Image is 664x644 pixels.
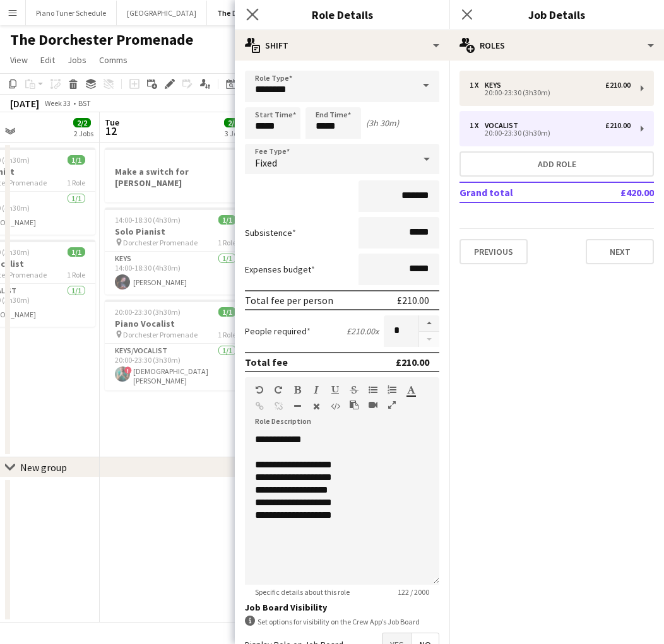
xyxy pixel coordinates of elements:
[218,330,236,339] span: 1 Role
[470,90,631,96] div: 20:00-23:30 (3h30m)
[331,401,340,411] button: HTML Code
[105,318,246,329] h3: Piano Vocalist
[62,52,92,68] a: Jobs
[20,461,67,474] div: New group
[40,54,55,66] span: Edit
[366,117,399,129] div: (3h 30m)
[99,54,127,66] span: Comms
[115,215,181,225] span: 14:00-18:30 (4h30m)
[312,401,321,411] button: Clear Formatting
[485,81,506,90] div: Keys
[10,30,193,49] h1: The Dorchester Promenade
[369,385,377,395] button: Unordered List
[586,239,654,264] button: Next
[10,97,39,110] div: [DATE]
[105,226,246,237] h3: Solo Pianist
[78,98,91,108] div: BST
[68,247,85,257] span: 1/1
[579,182,654,202] td: £420.00
[105,300,246,390] app-job-card: 20:00-23:30 (3h30m)1/1Piano Vocalist Dorchester Promenade1 RoleKeys/Vocalist1/120:00-23:30 (3h30m...
[68,54,86,66] span: Jobs
[35,52,60,68] a: Edit
[350,385,359,395] button: Strikethrough
[485,121,523,130] div: Vocalist
[293,401,302,411] button: Horizontal Line
[255,385,264,395] button: Undo
[10,54,28,66] span: View
[350,400,359,410] button: Paste as plain text
[225,129,244,138] div: 3 Jobs
[245,227,296,238] label: Subsistence
[397,294,429,307] div: £210.00
[369,400,377,410] button: Insert video
[73,118,91,127] span: 2/2
[459,239,528,264] button: Previous
[105,252,246,295] app-card-role: Keys1/114:00-18:30 (4h30m)[PERSON_NAME]
[124,366,132,374] span: !
[459,151,654,177] button: Add role
[235,30,449,61] div: Shift
[245,325,311,337] label: People required
[245,602,439,613] h3: Job Board Visibility
[68,155,85,165] span: 1/1
[245,264,315,275] label: Expenses budget
[103,124,119,138] span: 12
[123,330,198,339] span: Dorchester Promenade
[105,166,246,189] h3: Make a switch for [PERSON_NAME]
[245,616,439,628] div: Set options for visibility on the Crew App’s Job Board
[293,385,302,395] button: Bold
[105,208,246,295] app-job-card: 14:00-18:30 (4h30m)1/1Solo Pianist Dorchester Promenade1 RoleKeys1/114:00-18:30 (4h30m)[PERSON_NAME]
[218,238,236,247] span: 1 Role
[347,325,379,337] div: £210.00 x
[419,315,439,332] button: Increase
[605,121,631,130] div: £210.00
[245,294,333,307] div: Total fee per person
[94,52,133,68] a: Comms
[218,307,236,317] span: 1/1
[274,385,283,395] button: Redo
[331,385,340,395] button: Underline
[312,385,321,395] button: Italic
[459,182,579,202] td: Grand total
[74,129,93,138] div: 2 Jobs
[105,344,246,390] app-card-role: Keys/Vocalist1/120:00-23:30 (3h30m)![DEMOGRAPHIC_DATA][PERSON_NAME]
[449,30,664,61] div: Roles
[245,587,360,597] span: Specific details about this role
[388,400,396,410] button: Fullscreen
[123,238,198,247] span: Dorchester Promenade
[470,81,485,90] div: 1 x
[470,130,631,136] div: 20:00-23:30 (3h30m)
[115,307,181,317] span: 20:00-23:30 (3h30m)
[388,385,396,395] button: Ordered List
[245,356,288,368] div: Total fee
[207,1,323,25] button: The Dorchester Promenade
[117,1,207,25] button: [GEOGRAPHIC_DATA]
[105,148,246,202] app-job-card: Make a switch for [PERSON_NAME]
[605,81,631,90] div: £210.00
[67,178,85,187] span: 1 Role
[67,270,85,279] span: 1 Role
[218,215,236,225] span: 1/1
[255,156,277,169] span: Fixed
[388,587,439,597] span: 122 / 2000
[396,356,429,368] div: £210.00
[105,117,119,128] span: Tue
[224,118,242,127] span: 2/2
[42,98,73,108] span: Week 33
[26,1,117,25] button: Piano Tuner Schedule
[449,6,664,23] h3: Job Details
[470,121,485,130] div: 1 x
[5,52,33,68] a: View
[235,6,449,23] h3: Role Details
[406,385,415,395] button: Text Color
